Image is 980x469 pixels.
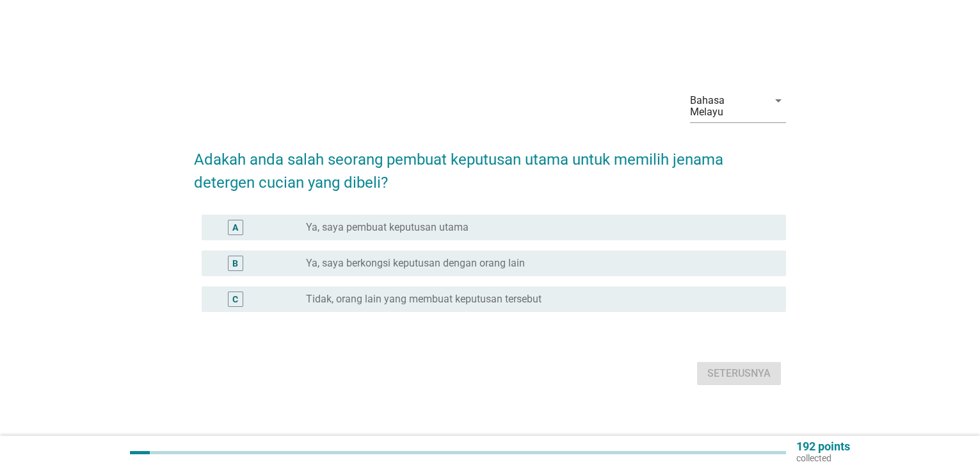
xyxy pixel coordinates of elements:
p: 192 points [796,441,850,452]
div: B [232,257,238,270]
h2: Adakah anda salah seorang pembuat keputusan utama untuk memilih jenama detergen cucian yang dibeli? [194,135,786,194]
label: Tidak, orang lain yang membuat keputusan tersebut [306,293,542,306]
div: A [232,221,238,234]
label: Ya, saya pembuat keputusan utama [306,221,469,234]
div: C [232,293,238,306]
p: collected [796,452,850,464]
div: Bahasa Melayu [690,95,760,118]
i: arrow_drop_down [771,93,786,108]
label: Ya, saya berkongsi keputusan dengan orang lain [306,257,525,270]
